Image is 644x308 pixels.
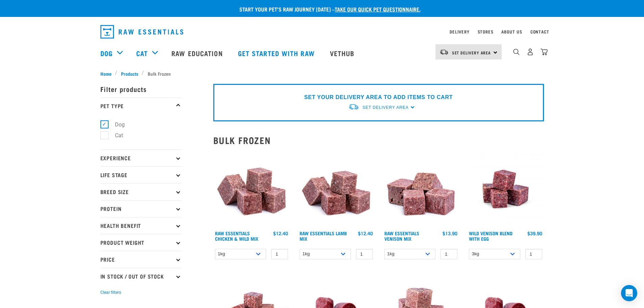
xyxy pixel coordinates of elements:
[100,268,182,285] p: In Stock / Out Of Stock
[104,131,126,140] label: Cat
[348,103,359,111] img: van-moving.png
[469,232,512,240] a: Wild Venison Blend with Egg
[530,30,549,33] a: Contact
[356,249,373,259] input: 1
[298,151,375,228] img: ?1041 RE Lamb Mix 01
[95,22,549,41] nav: dropdown navigation
[501,30,522,33] a: About Us
[273,231,288,236] div: $12.40
[527,48,534,55] img: user.png
[443,231,457,236] div: $13.90
[323,40,363,67] a: Vethub
[100,25,183,39] img: Raw Essentials Logo
[100,234,182,251] p: Product Weight
[100,48,113,58] a: Dog
[100,251,182,268] p: Price
[100,97,182,114] p: Pet Type
[383,151,459,228] img: 1113 RE Venison Mix 01
[213,151,290,228] img: Pile Of Cubed Chicken Wild Meat Mix
[117,70,142,77] a: Products
[452,51,491,54] span: Set Delivery Area
[271,249,288,259] input: 1
[104,120,127,129] label: Dog
[100,166,182,183] p: Life Stage
[450,30,469,33] a: Delivery
[384,232,419,240] a: Raw Essentials Venison Mix
[100,289,121,295] button: Clear filters
[100,70,112,77] span: Home
[136,48,148,58] a: Cat
[440,249,457,259] input: 1
[358,231,373,236] div: $12.40
[100,70,544,77] nav: breadcrumbs
[439,49,449,55] img: van-moving.png
[100,80,182,97] p: Filter products
[100,217,182,234] p: Health Benefit
[100,70,115,77] a: Home
[304,93,453,101] p: SET YOUR DELIVERY AREA TO ADD ITEMS TO CART
[100,200,182,217] p: Protein
[541,48,548,55] img: home-icon@2x.png
[335,7,421,10] a: take our quick pet questionnaire.
[231,40,323,67] a: Get started with Raw
[165,40,231,67] a: Raw Education
[527,231,542,236] div: $39.90
[478,30,494,33] a: Stores
[621,285,637,301] div: Open Intercom Messenger
[513,49,520,55] img: home-icon-1@2x.png
[215,232,258,240] a: Raw Essentials Chicken & Wild Mix
[362,105,408,110] span: Set Delivery Area
[300,232,347,240] a: Raw Essentials Lamb Mix
[100,183,182,200] p: Breed Size
[467,151,544,228] img: Venison Egg 1616
[121,70,138,77] span: Products
[213,135,544,145] h2: Bulk Frozen
[100,149,182,166] p: Experience
[525,249,542,259] input: 1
